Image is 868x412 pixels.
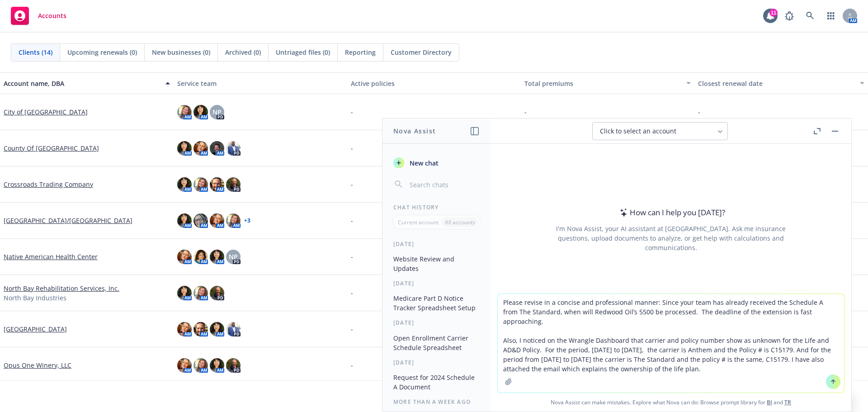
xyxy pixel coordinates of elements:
[592,122,728,140] button: Click to select an account
[382,359,491,366] div: [DATE]
[521,72,694,94] button: Total premiums
[617,207,725,218] div: How can I help you [DATE]?
[390,370,483,394] button: Request for 2024 Schedule A Document
[390,251,483,276] button: Website Review and Updates
[210,177,224,192] img: photo
[177,213,192,228] img: photo
[784,398,791,406] a: TR
[390,291,483,315] button: Medicare Part D Notice Tracker Spreadsheet Setup
[4,180,93,189] a: Crossroads Trading Company
[210,286,224,300] img: photo
[4,216,132,225] a: [GEOGRAPHIC_DATA]/[GEOGRAPHIC_DATA]
[210,250,224,264] img: photo
[19,47,52,57] span: Clients (14)
[276,47,330,57] span: Untriaged files (0)
[390,331,483,355] button: Open Enrollment Carrier Schedule Spreadsheet
[177,286,192,300] img: photo
[4,360,71,370] a: Opus One Winery, LLC
[351,252,353,261] span: -
[393,126,436,136] h1: Nova Assist
[193,322,208,336] img: photo
[398,218,439,226] p: Current account
[498,294,844,393] textarea: Please revise in a concise and professional manner: Since your team has already received the Sche...
[177,141,192,156] img: photo
[351,360,353,370] span: -
[4,143,99,153] a: County Of [GEOGRAPHIC_DATA]
[351,107,353,117] span: -
[767,398,772,406] a: BI
[351,216,353,225] span: -
[210,322,224,336] img: photo
[351,180,353,189] span: -
[193,286,208,300] img: photo
[822,7,840,25] a: Switch app
[226,322,241,336] img: photo
[391,47,452,57] span: Customer Directory
[212,107,222,117] span: NP
[7,3,70,28] a: Accounts
[174,72,347,94] button: Service team
[177,358,192,373] img: photo
[210,141,224,156] img: photo
[494,393,848,412] span: Nova Assist can make mistakes. Explore what Nova can do: Browse prompt library for and
[177,250,192,264] img: photo
[524,107,527,117] span: -
[193,141,208,156] img: photo
[445,218,475,226] p: All accounts
[694,72,868,94] button: Closest renewal date
[698,79,854,88] div: Closest renewal date
[244,218,250,223] a: + 3
[769,9,778,17] div: 11
[210,213,224,228] img: photo
[177,79,344,88] div: Service team
[4,293,66,303] span: North Bay Industries
[698,107,700,117] span: -
[351,288,353,298] span: -
[193,358,208,373] img: photo
[193,250,208,264] img: photo
[226,213,241,228] img: photo
[177,322,192,336] img: photo
[408,158,439,168] span: New chat
[226,141,241,156] img: photo
[4,284,119,293] a: North Bay Rehabilitation Services, Inc.
[780,7,798,25] a: Report a Bug
[4,107,88,117] a: City of [GEOGRAPHIC_DATA]
[524,79,681,88] div: Total premiums
[193,105,208,119] img: photo
[226,177,241,192] img: photo
[229,252,238,261] span: NP
[347,72,521,94] button: Active policies
[351,143,353,153] span: -
[193,177,208,192] img: photo
[345,47,376,57] span: Reporting
[4,79,160,88] div: Account name, DBA
[4,324,67,334] a: [GEOGRAPHIC_DATA]
[38,12,66,19] span: Accounts
[382,240,491,248] div: [DATE]
[390,155,483,171] button: New chat
[382,319,491,327] div: [DATE]
[225,47,261,57] span: Archived (0)
[382,398,491,406] div: More than a week ago
[177,177,192,192] img: photo
[351,324,353,334] span: -
[177,105,192,119] img: photo
[152,47,210,57] span: New businesses (0)
[408,178,480,191] input: Search chats
[210,358,224,373] img: photo
[4,252,98,261] a: Native American Health Center
[382,204,491,211] div: Chat History
[351,79,517,88] div: Active policies
[382,279,491,287] div: [DATE]
[226,358,241,373] img: photo
[801,7,819,25] a: Search
[544,224,798,252] div: I'm Nova Assist, your AI assistant at [GEOGRAPHIC_DATA]. Ask me insurance questions, upload docum...
[193,213,208,228] img: photo
[67,47,137,57] span: Upcoming renewals (0)
[600,127,676,136] span: Click to select an account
